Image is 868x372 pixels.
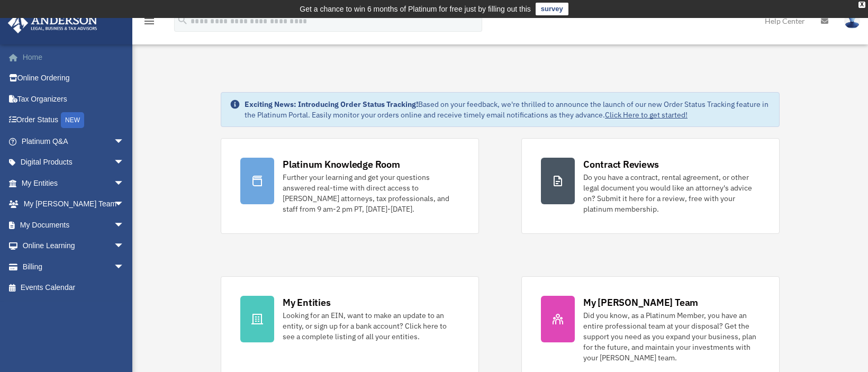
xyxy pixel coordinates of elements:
div: Based on your feedback, we're thrilled to announce the launch of our new Order Status Tracking fe... [245,99,771,120]
div: Further your learning and get your questions answered real-time with direct access to [PERSON_NAM... [283,172,459,214]
a: Billingarrow_drop_down [7,256,140,277]
span: arrow_drop_down [114,214,135,236]
a: menu [143,19,156,28]
div: close [858,2,865,8]
div: NEW [61,112,84,128]
a: Platinum Q&Aarrow_drop_down [7,131,140,152]
a: Tax Organizers [7,88,140,110]
div: Platinum Knowledge Room [283,158,400,171]
a: Click Here to get started! [605,110,688,120]
a: Order StatusNEW [7,110,140,131]
a: Online Ordering [7,68,140,89]
span: arrow_drop_down [114,131,135,152]
span: arrow_drop_down [114,256,135,278]
div: My Entities [283,296,330,309]
img: Anderson Advisors Platinum Portal [5,13,101,33]
span: arrow_drop_down [114,173,135,194]
div: Did you know, as a Platinum Member, you have an entire professional team at your disposal? Get th... [583,310,760,363]
i: search [177,14,188,26]
a: Online Learningarrow_drop_down [7,235,140,257]
div: My [PERSON_NAME] Team [583,296,698,309]
div: Contract Reviews [583,158,659,171]
img: User Pic [844,13,860,29]
i: menu [143,15,156,28]
a: Home [7,47,140,68]
a: Platinum Knowledge Room Further your learning and get your questions answered real-time with dire... [221,138,479,234]
div: Get a chance to win 6 months of Platinum for free just by filling out this [300,3,531,15]
span: arrow_drop_down [114,235,135,257]
span: arrow_drop_down [114,194,135,215]
a: My Entitiesarrow_drop_down [7,173,140,194]
a: My [PERSON_NAME] Teamarrow_drop_down [7,194,140,215]
a: Digital Productsarrow_drop_down [7,152,140,173]
a: Contract Reviews Do you have a contract, rental agreement, or other legal document you would like... [521,138,780,234]
div: Do you have a contract, rental agreement, or other legal document you would like an attorney's ad... [583,172,760,214]
div: Looking for an EIN, want to make an update to an entity, or sign up for a bank account? Click her... [283,310,459,342]
strong: Exciting News: Introducing Order Status Tracking! [245,99,418,109]
a: survey [536,3,568,15]
a: My Documentsarrow_drop_down [7,214,140,235]
a: Events Calendar [7,277,140,298]
span: arrow_drop_down [114,152,135,174]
